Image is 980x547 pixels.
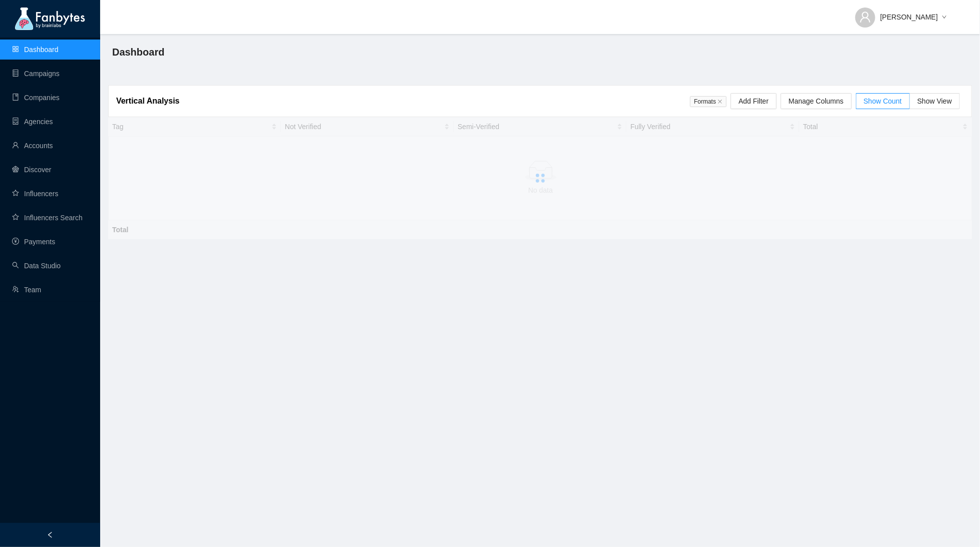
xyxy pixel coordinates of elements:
button: Add Filter [731,93,777,109]
span: Formats [690,96,727,107]
a: containerAgencies [12,118,53,126]
a: searchData Studio [12,262,61,270]
a: starInfluencers Search [12,214,83,222]
span: Manage Columns [789,96,844,107]
a: usergroup-addTeam [12,286,41,294]
span: user [859,11,871,23]
a: userAccounts [12,142,53,150]
button: [PERSON_NAME]down [847,5,955,21]
span: left [47,531,54,538]
a: starInfluencers [12,190,58,198]
span: close [718,99,723,104]
span: Add Filter [739,96,769,107]
a: pay-circlePayments [12,238,55,246]
a: bookCompanies [12,94,60,102]
article: Vertical Analysis [116,95,180,107]
a: databaseCampaigns [12,70,60,78]
a: appstoreDashboard [12,46,59,54]
span: Show View [917,97,952,105]
span: Dashboard [112,44,164,60]
button: Manage Columns [781,93,852,109]
span: [PERSON_NAME] [880,12,938,23]
span: down [942,15,947,21]
span: Show Count [864,97,902,105]
a: radar-chartDiscover [12,166,51,174]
